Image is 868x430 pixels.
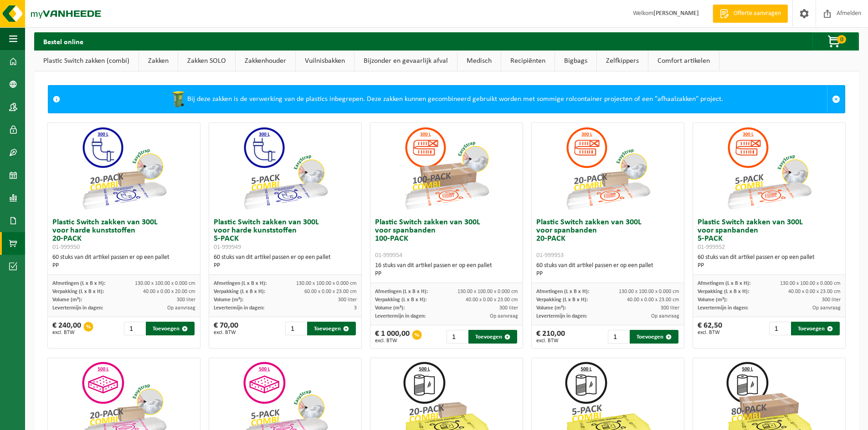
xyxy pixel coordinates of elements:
[177,297,195,303] span: 300 liter
[236,51,295,71] a: Zakkenhouder
[837,35,846,44] span: 0
[52,289,104,294] span: Verpakking (L x B x H):
[34,32,92,50] h2: Bestel online
[139,51,178,71] a: Zakken
[698,322,722,335] div: € 62,50
[307,322,356,335] button: Toevoegen
[375,338,410,344] span: excl. BTW
[375,218,518,259] h3: Plastic Switch zakken van 300L voor spanbanden 100-PACK
[214,322,238,335] div: € 70,00
[698,281,750,286] span: Afmetingen (L x B x H):
[713,5,788,23] a: Offerte aanvragen
[338,297,357,303] span: 300 liter
[698,253,841,270] div: 60 stuks van dit artikel passen er op een pallet
[214,330,238,335] span: excl. BTW
[354,51,457,71] a: Bijzonder en gevaarlijk afval
[52,218,195,251] h3: Plastic Switch zakken van 300L voor harde kunststoffen 20-PACK
[536,262,679,278] div: 60 stuks van dit artikel passen er op een pallet
[375,305,405,311] span: Volume (m³):
[457,289,518,294] span: 130.00 x 100.00 x 0.000 cm
[143,289,195,294] span: 40.00 x 0.00 x 20.00 cm
[608,330,629,344] input: 1
[501,51,555,71] a: Recipiënten
[169,90,187,108] img: WB-0240-HPE-GN-50.png
[812,305,841,311] span: Op aanvraag
[698,297,727,303] span: Volume (m³):
[52,244,80,251] span: 01-999950
[490,314,518,319] span: Op aanvraag
[401,123,492,214] img: 01-999954
[296,281,357,286] span: 130.00 x 100.00 x 0.000 cm
[214,289,265,294] span: Verpakking (L x B x H):
[135,281,195,286] span: 130.00 x 100.00 x 0.000 cm
[52,262,195,270] div: PP
[698,305,748,311] span: Levertermijn in dagen:
[375,314,426,319] span: Levertermijn in dagen:
[788,289,841,294] span: 40.00 x 0.00 x 23.00 cm
[375,289,428,294] span: Afmetingen (L x B x H):
[653,10,699,17] strong: [PERSON_NAME]
[499,305,518,311] span: 300 liter
[812,32,858,51] button: 0
[214,218,357,251] h3: Plastic Switch zakken van 300L voor harde kunststoffen 5-PACK
[698,262,841,270] div: PP
[536,297,588,303] span: Verpakking (L x B x H):
[375,297,426,303] span: Verpakking (L x B x H):
[457,51,501,71] a: Medisch
[375,252,402,259] span: 01-999954
[34,51,139,71] a: Plastic Switch zakken (combi)
[178,51,235,71] a: Zakken SOLO
[698,218,841,251] h3: Plastic Switch zakken van 300L voor spanbanden 5-PACK
[78,123,169,214] img: 01-999950
[827,86,845,113] a: Sluit melding
[52,305,103,311] span: Levertermijn in dagen:
[167,305,195,311] span: Op aanvraag
[285,322,306,335] input: 1
[769,322,790,335] input: 1
[146,322,195,335] button: Toevoegen
[296,51,354,71] a: Vuilnisbakken
[630,330,678,344] button: Toevoegen
[698,330,722,335] span: excl. BTW
[651,314,679,319] span: Op aanvraag
[822,297,841,303] span: 300 liter
[240,123,331,214] img: 01-999949
[214,262,357,270] div: PP
[354,305,357,311] span: 3
[724,123,815,214] img: 01-999952
[562,123,653,214] img: 01-999953
[536,218,679,259] h3: Plastic Switch zakken van 300L voor spanbanden 20-PACK
[627,297,679,303] span: 40.00 x 0.00 x 23.00 cm
[536,305,566,311] span: Volume (m³):
[375,270,518,278] div: PP
[304,289,357,294] span: 60.00 x 0.00 x 23.00 cm
[52,322,81,335] div: € 240,00
[375,330,410,344] div: € 1 000,00
[65,86,827,113] div: Bij deze zakken is de verwerking van de plastics inbegrepen. Deze zakken kunnen gecombineerd gebr...
[52,281,105,286] span: Afmetingen (L x B x H):
[536,252,564,259] span: 01-999953
[468,330,517,344] button: Toevoegen
[536,338,565,344] span: excl. BTW
[780,281,841,286] span: 130.00 x 100.00 x 0.000 cm
[375,262,518,278] div: 16 stuks van dit artikel passen er op een pallet
[52,297,82,303] span: Volume (m³):
[447,330,467,344] input: 1
[698,289,749,294] span: Verpakking (L x B x H):
[536,289,589,294] span: Afmetingen (L x B x H):
[214,297,243,303] span: Volume (m³):
[791,322,840,335] button: Toevoegen
[536,270,679,278] div: PP
[731,9,783,18] span: Offerte aanvragen
[555,51,596,71] a: Bigbags
[536,314,587,319] span: Levertermijn in dagen:
[536,330,565,344] div: € 210,00
[619,289,679,294] span: 130.00 x 100.00 x 0.000 cm
[597,51,648,71] a: Zelfkippers
[52,253,195,270] div: 60 stuks van dit artikel passen er op een pallet
[466,297,518,303] span: 40.00 x 0.00 x 23.00 cm
[214,244,241,251] span: 01-999949
[698,244,725,251] span: 01-999952
[214,281,267,286] span: Afmetingen (L x B x H):
[648,51,719,71] a: Comfort artikelen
